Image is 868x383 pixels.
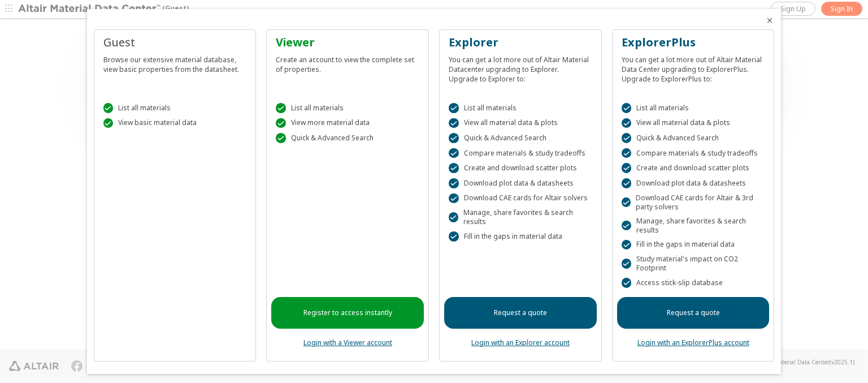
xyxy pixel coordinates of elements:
[449,193,592,204] div: Download CAE cards for Altair solvers
[103,118,247,128] div: View basic material data
[276,133,419,143] div: Quick & Advanced Search
[622,197,631,208] div: 
[276,118,419,128] div: View more material data
[765,16,774,25] button: Close
[276,103,286,113] div: 
[622,148,765,158] div: Compare materials & study tradeoffs
[444,297,597,329] a: Request a quote
[103,103,247,113] div: List all materials
[449,133,459,143] div: 
[103,118,114,128] div: 
[449,148,459,158] div: 
[276,35,419,50] div: Viewer
[449,208,592,226] div: Manage, share favorites & search results
[449,35,592,50] div: Explorer
[622,118,632,128] div: 
[276,50,419,74] div: Create an account to view the complete set of properties.
[622,221,631,231] div: 
[449,118,592,128] div: View all material data & plots
[622,193,765,212] div: Download CAE cards for Altair & 3rd party solvers
[449,178,459,188] div: 
[449,103,592,113] div: List all materials
[276,118,286,128] div: 
[103,103,114,113] div: 
[449,118,459,128] div: 
[103,50,247,74] div: Browse our extensive material database, view basic properties from the datasheet.
[622,240,632,250] div: 
[276,103,419,113] div: List all materials
[103,35,247,50] div: Guest
[622,118,765,128] div: View all material data & plots
[622,133,765,143] div: Quick & Advanced Search
[449,178,592,188] div: Download plot data & datasheets
[471,338,570,347] a: Login with an Explorer account
[449,148,592,158] div: Compare materials & study tradeoffs
[622,217,765,235] div: Manage, share favorites & search results
[622,50,765,84] div: You can get a lot more out of Altair Material Data Center upgrading to ExplorerPlus. Upgrade to E...
[622,278,765,288] div: Access stick-slip database
[622,240,765,250] div: Fill in the gaps in material data
[622,163,632,173] div: 
[449,231,459,242] div: 
[637,338,749,347] a: Login with an ExplorerPlus account
[449,231,592,242] div: Fill in the gaps in material data
[622,103,765,113] div: List all materials
[622,103,632,113] div: 
[622,35,765,50] div: ExplorerPlus
[449,193,459,204] div: 
[449,163,459,173] div: 
[622,163,765,173] div: Create and download scatter plots
[622,148,632,158] div: 
[449,133,592,143] div: Quick & Advanced Search
[622,259,631,269] div: 
[622,133,632,143] div: 
[622,278,632,288] div: 
[303,338,392,347] a: Login with a Viewer account
[622,178,632,188] div: 
[449,50,592,84] div: You can get a lot more out of Altair Material Datacenter upgrading to Explorer. Upgrade to Explor...
[449,103,459,113] div: 
[617,297,770,329] a: Request a quote
[276,133,286,143] div: 
[622,178,765,188] div: Download plot data & datasheets
[622,255,765,273] div: Study material's impact on CO2 Footprint
[449,163,592,173] div: Create and download scatter plots
[449,212,458,222] div: 
[271,297,424,329] a: Register to access instantly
